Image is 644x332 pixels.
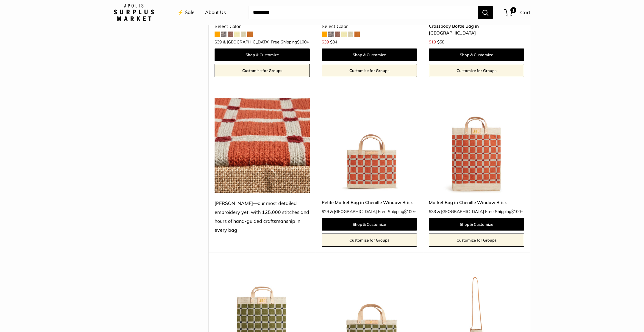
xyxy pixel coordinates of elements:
span: $39 [322,39,329,45]
div: Select Color [215,22,310,31]
a: Shop & Customize [215,48,310,61]
a: Customize for Groups [215,64,310,77]
a: Shop & Customize [429,48,524,61]
span: & [GEOGRAPHIC_DATA] Free Shipping + [330,209,416,214]
span: $29 [322,209,329,214]
a: Customize for Groups [429,234,524,247]
span: $84 [330,39,337,45]
a: Petite Market Bag in Chenille Window BrickPetite Market Bag in Chenille Window Brick [322,98,417,193]
img: Petite Market Bag in Chenille Window Brick [322,98,417,193]
a: Customize for Groups [429,64,524,77]
a: Customize for Groups [322,234,417,247]
img: Apolis: Surplus Market [114,4,154,21]
a: Shop & Customize [322,218,417,231]
button: Search [478,6,493,19]
span: & [GEOGRAPHIC_DATA] Free Shipping + [437,209,523,214]
a: ⚡️ Sale [178,8,195,17]
a: Customize for Groups [322,64,417,77]
a: Crossbody Bottle Bag in [GEOGRAPHIC_DATA] [429,23,524,37]
span: $100 [511,209,521,214]
span: $100 [297,39,307,45]
a: Shop & Customize [322,48,417,61]
input: Search... [248,6,478,19]
a: Shop & Customize [429,218,524,231]
span: $19 [429,39,436,45]
a: 1 Cart [505,8,530,17]
span: $100 [404,209,414,214]
span: 1 [510,7,516,13]
a: Petite Market Bag in Chenille Window Brick [322,199,417,206]
span: $58 [437,39,444,45]
a: About Us [205,8,226,17]
div: Select Color [322,22,417,31]
span: $39 [215,39,222,45]
div: [PERSON_NAME]—our most detailed embroidery yet, with 125,000 stitches and hours of hand-guided cr... [215,199,310,235]
img: Market Bag in Chenille Window Brick [429,98,524,193]
a: Market Bag in Chenille Window Brick [429,199,524,206]
a: Market Bag in Chenille Window BrickMarket Bag in Chenille Window Brick [429,98,524,193]
span: & [GEOGRAPHIC_DATA] Free Shipping + [223,40,309,44]
img: Chenille—our most detailed embroidery yet, with 125,000 stitches and hours of hand-guided craftsm... [215,98,310,193]
span: Cart [520,9,530,15]
span: $33 [429,209,436,214]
